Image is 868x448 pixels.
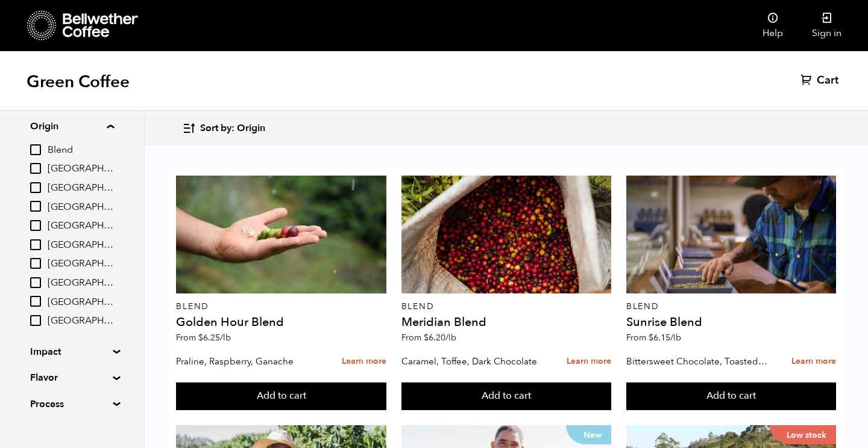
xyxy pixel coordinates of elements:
[176,332,231,343] span: From
[27,71,130,93] h1: Green Coffee
[48,219,114,233] span: [GEOGRAPHIC_DATA]
[30,258,41,269] input: [GEOGRAPHIC_DATA]
[649,332,681,343] bdi: 6.15
[30,220,41,231] input: [GEOGRAPHIC_DATA]
[48,162,114,176] span: [GEOGRAPHIC_DATA]
[445,332,456,343] span: /lb
[198,332,231,343] bdi: 6.25
[566,425,611,444] p: New
[48,315,114,328] span: [GEOGRAPHIC_DATA]
[30,370,113,385] summary: Flavor
[30,239,41,250] input: [GEOGRAPHIC_DATA]
[48,277,114,290] span: [GEOGRAPHIC_DATA]
[424,332,429,343] span: $
[30,119,114,133] summary: Origin
[48,182,114,195] span: [GEOGRAPHIC_DATA]
[791,349,836,375] a: Learn more
[48,296,114,309] span: [GEOGRAPHIC_DATA]
[30,345,113,359] summary: Impact
[626,316,836,328] h4: Sunrise Blend
[176,382,386,410] button: Add to cart
[401,302,611,311] p: Blend
[48,239,114,252] span: [GEOGRAPHIC_DATA]
[670,332,681,343] span: /lb
[770,425,836,444] p: Low stock
[649,332,653,343] span: $
[626,332,681,343] span: From
[401,382,611,410] button: Add to cart
[200,122,265,135] span: Sort by: Origin
[626,382,836,410] button: Add to cart
[30,315,41,326] input: [GEOGRAPHIC_DATA]
[30,277,41,288] input: [GEOGRAPHIC_DATA]
[182,114,265,143] button: Sort by: Origin
[401,352,544,370] p: Caramel, Toffee, Dark Chocolate
[220,332,231,343] span: /lb
[567,349,611,375] a: Learn more
[401,332,456,343] span: From
[176,302,386,311] p: Blend
[30,201,41,212] input: [GEOGRAPHIC_DATA]
[626,302,836,311] p: Blend
[401,316,611,328] h4: Meridian Blend
[30,144,41,155] input: Blend
[817,73,838,88] span: Cart
[30,163,41,174] input: [GEOGRAPHIC_DATA]
[48,144,114,157] span: Blend
[626,352,769,370] p: Bittersweet Chocolate, Toasted Marshmallow, Candied Orange, Praline
[424,332,456,343] bdi: 6.20
[30,397,113,411] summary: Process
[48,201,114,214] span: [GEOGRAPHIC_DATA]
[176,352,319,370] p: Praline, Raspberry, Ganache
[48,257,114,271] span: [GEOGRAPHIC_DATA]
[198,332,203,343] span: $
[342,349,386,375] a: Learn more
[30,182,41,193] input: [GEOGRAPHIC_DATA]
[30,296,41,307] input: [GEOGRAPHIC_DATA]
[800,73,841,88] a: Cart
[176,316,386,328] h4: Golden Hour Blend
